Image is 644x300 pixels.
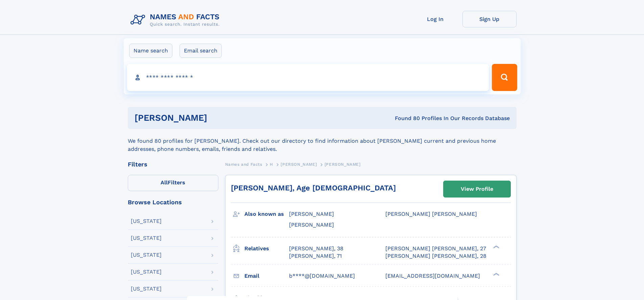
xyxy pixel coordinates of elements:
[270,162,273,167] span: H
[128,11,225,29] img: Logo Names and Facts
[128,175,218,191] label: Filters
[325,162,361,167] span: [PERSON_NAME]
[131,218,162,224] div: [US_STATE]
[270,160,273,168] a: H
[128,129,517,153] div: We found 80 profiles for [PERSON_NAME]. Check out our directory to find information about [PERSON...
[180,44,222,58] label: Email search
[408,11,462,27] a: Log In
[127,64,489,91] input: search input
[289,211,334,217] span: [PERSON_NAME]
[444,181,510,197] a: View Profile
[385,245,486,252] a: [PERSON_NAME] [PERSON_NAME], 27
[128,199,218,205] div: Browse Locations
[244,243,289,254] h3: Relatives
[225,160,262,168] a: Names and Facts
[135,114,301,122] h1: [PERSON_NAME]
[131,235,162,241] div: [US_STATE]
[131,252,162,258] div: [US_STATE]
[281,162,317,167] span: [PERSON_NAME]
[161,179,168,186] span: All
[281,160,317,168] a: [PERSON_NAME]
[244,270,289,282] h3: Email
[492,245,500,249] div: ❯
[231,184,396,192] a: [PERSON_NAME], Age [DEMOGRAPHIC_DATA]
[129,44,172,58] label: Name search
[244,208,289,220] h3: Also known as
[131,286,162,292] div: [US_STATE]
[289,245,343,252] a: [PERSON_NAME], 38
[289,252,342,260] a: [PERSON_NAME], 71
[492,64,517,91] button: Search Button
[131,269,162,275] div: [US_STATE]
[462,11,517,27] a: Sign Up
[385,211,477,217] span: [PERSON_NAME] [PERSON_NAME]
[385,252,486,260] a: [PERSON_NAME] [PERSON_NAME], 28
[461,181,493,197] div: View Profile
[492,272,500,276] div: ❯
[128,161,218,167] div: Filters
[289,222,334,228] span: [PERSON_NAME]
[385,273,480,279] span: [EMAIL_ADDRESS][DOMAIN_NAME]
[301,115,510,122] div: Found 80 Profiles In Our Records Database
